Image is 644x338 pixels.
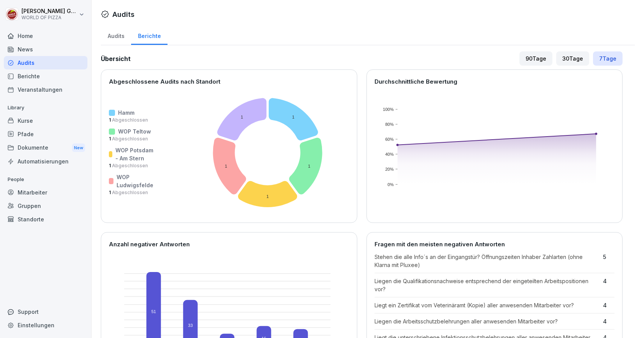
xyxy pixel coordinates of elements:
p: 1 [109,117,155,124]
div: Support [4,305,87,318]
a: Mitarbeiter [4,186,87,199]
p: Hamm [118,109,135,117]
a: News [4,43,87,56]
a: Einstellungen [4,318,87,332]
a: Home [4,29,87,43]
span: Abgeschlossen [111,163,148,168]
text: 40% [385,152,393,157]
span: Abgeschlossen [111,190,148,195]
div: 30 Tage [556,51,589,66]
p: Abgeschlossene Audits nach Standort [109,77,349,86]
p: Library [4,102,87,114]
p: People [4,173,87,186]
p: Liegt ein Zertifikat vom Veterinäramt (Kopie) aller anwesenden Mitarbeiter vor? [375,301,600,309]
a: Audits [101,25,131,45]
p: WOP Ludwigsfelde [117,173,155,189]
p: WORLD OF PIZZA [21,15,77,20]
a: DokumenteNew [4,141,87,155]
p: 1 [109,162,155,169]
p: 4 [603,317,614,325]
span: Abgeschlossen [111,117,148,123]
a: Automatisierungen [4,155,87,168]
p: Durchschnittliche Bewertung [375,77,615,86]
p: Anzahl negativer Antworten [109,240,349,249]
p: [PERSON_NAME] Goldmann [21,8,77,15]
div: Dokumente [4,141,87,155]
text: 20% [385,167,393,171]
a: Berichte [4,69,87,83]
p: 4 [603,277,614,293]
a: Gruppen [4,199,87,213]
text: 0% [388,182,394,187]
p: 1 [109,135,155,142]
p: 4 [603,301,614,309]
a: Kurse [4,114,87,127]
p: 5 [603,253,614,269]
div: 7 Tage [593,51,623,66]
text: 60% [385,137,393,142]
text: 100% [383,107,393,112]
p: Fragen mit den meisten negativen Antworten [375,240,615,249]
a: Standorte [4,213,87,226]
a: Berichte [131,25,168,45]
p: Liegen die Arbeitsschutzbelehrungen aller anwesenden Mitarbeiter vor? [375,317,600,325]
text: 80% [385,122,393,127]
a: Pfade [4,127,87,141]
p: 1 [109,189,155,196]
p: Liegen die Qualifikationsnachweise entsprechend der eingeteilten Arbeitspositionen vor? [375,277,600,293]
p: Stehen die alle Info´s an der Eingangstür? Öffnungszeiten Inhaber Zahlarten (ohne Klarna mit Pluxee) [375,253,600,269]
div: 90 Tage [519,51,552,66]
h1: Audits [112,9,135,20]
span: Abgeschlossen [111,136,148,142]
p: WOP Potsdam - Am Stern [115,146,155,162]
a: Veranstaltungen [4,83,87,96]
h2: Übersicht [101,54,131,63]
a: Audits [4,56,87,69]
p: WOP Teltow [118,127,151,135]
div: New [72,143,85,152]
